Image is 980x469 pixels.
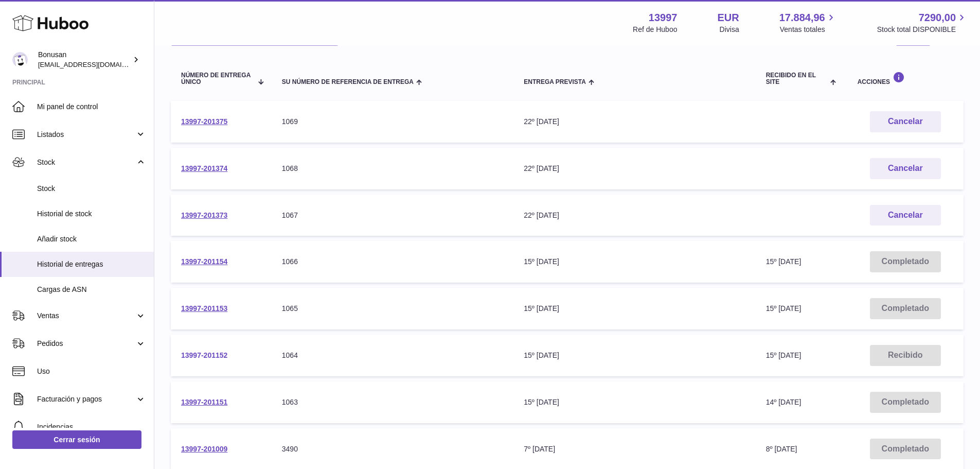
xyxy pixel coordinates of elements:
[919,11,956,25] span: 7290,00
[720,25,739,34] div: Divisa
[858,72,953,85] div: Acciones
[37,422,146,432] span: Incidencias
[181,72,252,85] span: Número de entrega único
[779,11,825,25] span: 17.884,96
[181,304,227,312] a: 13997-201153
[181,445,227,453] a: 13997-201009
[38,60,151,68] span: [EMAIL_ADDRESS][DOMAIN_NAME]
[870,205,941,226] button: Cancelar
[524,304,745,314] div: 15º [DATE]
[717,11,739,25] strong: EUR
[766,72,828,85] span: Recibido en el site
[37,367,146,376] span: Uso
[524,164,745,173] div: 22º [DATE]
[37,285,146,294] span: Cargas de ASN
[38,50,131,70] div: Bonusan
[524,79,586,85] span: Entrega prevista
[37,234,146,244] span: Añadir stock
[282,444,503,454] div: 3490
[524,397,745,407] div: 15º [DATE]
[524,117,745,127] div: 22º [DATE]
[780,25,837,34] span: Ventas totales
[282,211,503,220] div: 1067
[37,311,135,321] span: Ventas
[766,445,797,453] span: 8º [DATE]
[181,211,227,219] a: 13997-201373
[282,164,503,173] div: 1068
[766,351,801,359] span: 15º [DATE]
[633,25,677,34] div: Ref de Huboo
[37,184,146,194] span: Stock
[37,259,146,269] span: Historial de entregas
[282,79,414,85] span: Su número de referencia de entrega
[524,211,745,220] div: 22º [DATE]
[524,257,745,267] div: 15º [DATE]
[282,397,503,407] div: 1063
[37,130,135,140] span: Listados
[282,304,503,314] div: 1065
[37,158,135,167] span: Stock
[181,164,227,172] a: 13997-201374
[181,398,227,406] a: 13997-201151
[37,394,135,404] span: Facturación y pagos
[649,11,678,25] strong: 13997
[766,304,801,312] span: 15º [DATE]
[12,430,141,449] a: Cerrar sesión
[524,351,745,360] div: 15º [DATE]
[282,117,503,127] div: 1069
[870,111,941,132] button: Cancelar
[181,117,227,126] a: 13997-201375
[12,52,28,67] img: info@bonusan.es
[37,102,146,112] span: Mi panel de control
[877,25,968,34] span: Stock total DISPONIBLE
[524,444,745,454] div: 7º [DATE]
[37,339,135,349] span: Pedidos
[766,257,801,266] span: 15º [DATE]
[877,11,968,34] a: 7290,00 Stock total DISPONIBLE
[766,398,801,406] span: 14º [DATE]
[37,209,146,219] span: Historial de stock
[181,351,227,359] a: 13997-201152
[282,257,503,267] div: 1066
[779,11,837,34] a: 17.884,96 Ventas totales
[870,158,941,179] button: Cancelar
[181,257,227,266] a: 13997-201154
[282,351,503,360] div: 1064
